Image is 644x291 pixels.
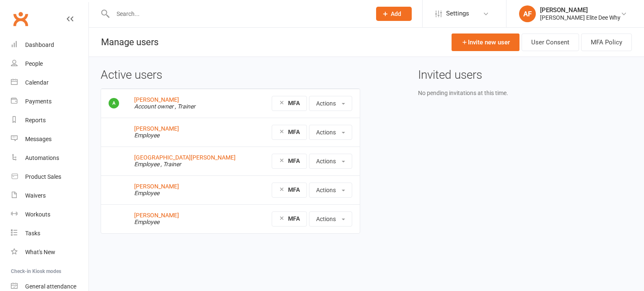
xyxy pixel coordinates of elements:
div: Automations [25,155,59,161]
div: Payments [25,98,52,105]
a: User Consent [522,33,579,51]
a: Invite new user [452,33,519,51]
em: Account owner [134,103,174,110]
a: Messages [11,130,88,149]
a: Reports [11,111,88,130]
div: Reports [25,117,46,124]
a: Product Sales [11,167,88,186]
strong: MFA [288,129,300,135]
div: [PERSON_NAME] [540,6,621,14]
a: Clubworx [10,8,31,29]
em: Employee [134,219,159,225]
span: Add [391,10,401,17]
button: Actions [309,183,352,198]
h3: Active users [101,69,360,82]
button: MFA Policy [581,33,632,51]
div: General attendance [25,283,76,290]
div: Product Sales [25,173,61,180]
a: Workouts [11,205,88,224]
a: [GEOGRAPHIC_DATA][PERSON_NAME] [134,154,236,161]
div: [PERSON_NAME] Elite Dee Why [540,14,621,21]
a: [PERSON_NAME] [134,212,179,219]
a: Waivers [11,186,88,205]
div: AF [519,5,536,22]
strong: MFA [288,186,300,193]
div: Calendar [25,79,49,86]
em: , Trainer [175,103,195,110]
a: People [11,54,88,73]
button: Actions [309,96,352,111]
div: What's New [25,249,55,255]
button: Actions [309,125,352,140]
div: People [25,60,43,67]
strong: MFA [288,215,300,222]
h3: Invited users [418,69,632,82]
a: [PERSON_NAME] [134,183,179,190]
div: Workouts [25,211,50,218]
em: , Trainer [161,161,181,167]
strong: MFA [288,157,300,164]
a: Automations [11,149,88,167]
a: Dashboard [11,36,88,54]
a: [PERSON_NAME] [134,125,179,132]
strong: MFA [288,100,300,106]
em: Employee [134,132,159,139]
em: Employee [134,161,159,167]
h1: Manage users [89,28,158,57]
div: No pending invitations at this time. [418,88,632,98]
div: Tasks [25,230,40,237]
a: [PERSON_NAME] [134,96,179,103]
span: Settings [446,4,469,23]
a: Payments [11,92,88,111]
div: Messages [25,136,52,142]
button: Actions [309,154,352,169]
div: Dashboard [25,41,54,48]
a: Calendar [11,73,88,92]
a: Tasks [11,224,88,243]
div: Waivers [25,192,46,199]
input: Search... [110,8,365,20]
em: Employee [134,190,159,196]
a: What's New [11,243,88,262]
button: Add [376,7,412,21]
button: Actions [309,211,352,227]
